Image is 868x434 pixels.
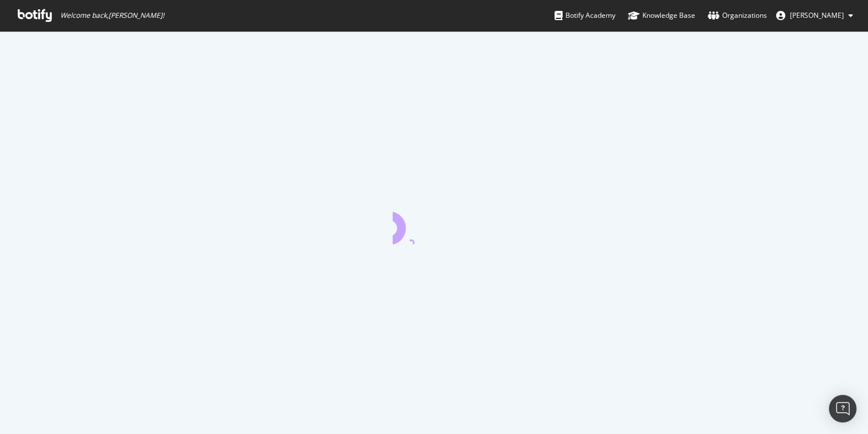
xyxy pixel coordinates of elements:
div: Botify Academy [555,10,615,21]
div: animation [393,203,475,244]
button: [PERSON_NAME] [767,6,862,25]
span: Welcome back, [PERSON_NAME] ! [60,11,164,20]
div: Open Intercom Messenger [829,395,857,423]
div: Organizations [708,10,767,21]
span: Celia García-Gutiérrez [790,10,844,20]
div: Knowledge Base [628,10,695,21]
